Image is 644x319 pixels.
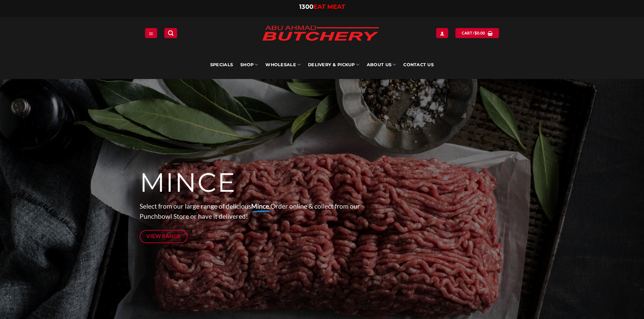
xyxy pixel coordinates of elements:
[455,28,499,38] a: View cart
[313,3,345,10] span: EAT MEAT
[403,51,434,79] a: Contact Us
[145,28,157,38] a: Menu
[475,30,477,36] span: $
[308,51,359,79] a: Delivery & Pickup
[140,166,236,199] span: MINCE
[251,202,270,210] strong: Mince.
[140,202,360,220] span: Select from our large range of delicious Order online & collect from our Punchbowl Store or have ...
[265,51,301,79] a: Wholesale
[436,28,448,38] a: Login
[462,30,485,36] span: Cart /
[240,51,258,79] a: SHOP
[475,31,485,35] bdi: 0.00
[299,3,313,10] span: 1300
[140,230,188,243] a: View Range
[210,51,233,79] a: Specials
[256,21,385,47] img: Abu Ahmad Butchery
[367,51,396,79] a: About Us
[146,232,181,240] span: View Range
[299,3,345,10] a: 1300EAT MEAT
[164,28,177,38] a: Search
